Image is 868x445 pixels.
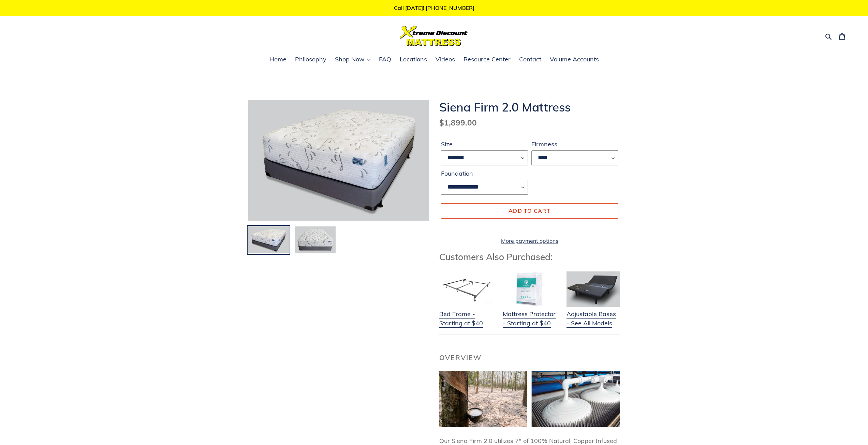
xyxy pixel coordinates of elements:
[432,55,458,65] a: Videos
[550,55,599,63] span: Volume Accounts
[294,226,336,254] img: Load image into Gallery viewer, Siena-firm
[396,55,430,65] a: Locations
[292,55,330,65] a: Philosophy
[379,55,391,63] span: FAQ
[519,55,541,63] span: Contact
[546,55,602,65] a: Volume Accounts
[436,55,455,63] span: Videos
[460,55,514,65] a: Resource Center
[567,301,620,328] a: Adjustable Bases - See All Models
[376,55,395,65] a: FAQ
[295,55,326,63] span: Philosophy
[439,271,492,307] img: Bed Frame
[441,139,528,149] label: Size
[441,169,528,178] label: Foundation
[248,100,429,220] img: Siena-firm-angled
[332,55,374,65] button: Shop Now
[439,118,477,128] span: $1,899.00
[400,26,468,46] img: Xtreme Discount Mattress
[531,139,618,149] label: Firmness
[503,301,556,328] a: Mattress Protector - Starting at $40
[266,55,290,65] a: Home
[248,226,290,254] img: Load image into Gallery viewer, Siena-firm-angled
[335,55,365,63] span: Shop Now
[464,55,511,63] span: Resource Center
[567,271,620,307] img: Adjustable Base
[441,203,618,218] button: Add to cart
[509,207,550,214] span: Add to cart
[441,237,618,245] a: More payment options
[439,354,620,362] h2: Overview
[439,301,492,328] a: Bed Frame - Starting at $40
[269,55,286,63] span: Home
[439,252,620,262] h3: Customers Also Purchased:
[516,55,545,65] a: Contact
[400,55,427,63] span: Locations
[439,100,620,114] h1: Siena Firm 2.0 Mattress
[503,271,556,307] img: Mattress Protector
